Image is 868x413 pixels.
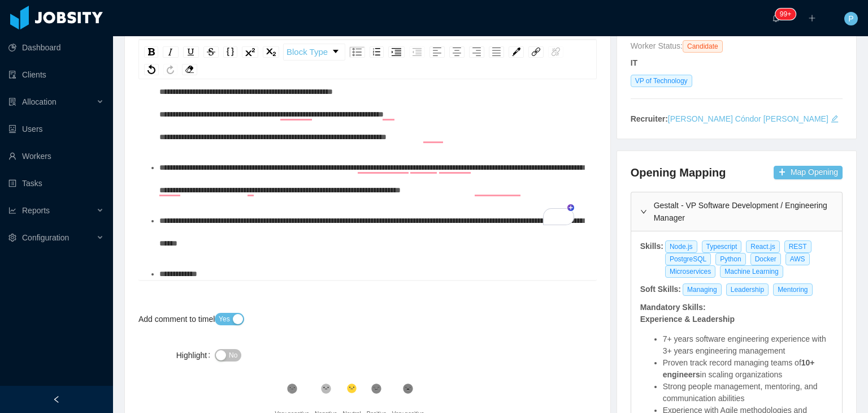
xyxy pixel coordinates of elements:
[283,44,345,61] div: rdw-dropdown
[640,315,735,324] strong: Experience & Leadership
[631,114,668,123] strong: Recruiter:
[409,46,425,58] div: Outdent
[22,206,50,215] span: Reports
[665,265,715,278] span: Microservices
[223,46,237,58] div: Monospace
[663,358,815,379] strong: 10+ engineers
[631,41,683,50] span: Worker Status:
[640,208,647,215] i: icon: right
[665,253,711,265] span: PostgreSQL
[203,46,219,58] div: Strikethrough
[349,46,365,58] div: Unordered
[388,46,405,58] div: Indent
[182,64,197,75] div: Remove
[8,172,104,195] a: icon: profileTasks
[22,233,69,242] span: Configuration
[8,118,104,140] a: icon: robotUsers
[469,46,484,58] div: Right
[183,46,199,58] div: Underline
[848,12,853,25] span: P
[668,114,828,123] a: [PERSON_NAME] Cóndor [PERSON_NAME]
[506,44,526,61] div: rdw-color-picker
[242,46,258,58] div: Superscript
[640,242,663,251] strong: Skills:
[287,41,328,63] span: Block Type
[229,350,237,361] span: No
[263,46,279,58] div: Subscript
[631,75,692,87] span: VP of Technology
[144,46,158,58] div: Bold
[219,313,230,325] span: Yes
[631,165,726,180] h4: Opening Mapping
[163,64,177,75] div: Redo
[449,46,465,58] div: Center
[831,115,839,123] i: icon: edit
[631,192,842,231] div: icon: rightGestalt - VP Software Development / Engineering Manager
[665,240,697,253] span: Node.js
[147,27,588,225] div: To enrich screen reader interactions, please activate Accessibility in Grammarly extension settings
[8,63,104,86] a: icon: auditClients
[144,64,159,75] div: Undo
[808,14,816,22] i: icon: plus
[8,206,16,214] i: icon: line-chart
[284,44,345,60] a: Block Type
[773,283,812,296] span: Mentoring
[489,46,504,58] div: Justify
[640,303,706,312] strong: Mandatory Skills:
[631,58,637,67] strong: IT
[526,44,566,61] div: rdw-link-control
[22,97,57,106] span: Allocation
[370,46,384,58] div: Ordered
[663,333,833,357] li: 7+ years software engineering experience with 3+ years engineering management
[720,265,783,278] span: Machine Learning
[176,351,215,360] label: Highlight
[8,36,104,59] a: icon: pie-chartDashboard
[347,44,427,61] div: rdw-list-control
[785,253,810,265] span: AWS
[427,44,506,61] div: rdw-textalign-control
[138,40,597,79] div: rdw-toolbar
[746,240,779,253] span: React.js
[683,283,722,296] span: Managing
[702,240,742,253] span: Typescript
[715,253,745,265] span: Python
[8,234,16,242] i: icon: setting
[774,166,843,179] button: icon: plusMap Opening
[142,44,281,61] div: rdw-inline-control
[772,14,780,22] i: icon: bell
[429,46,445,58] div: Left
[142,64,180,75] div: rdw-history-control
[163,46,179,58] div: Italic
[138,315,238,324] label: Add comment to timeline?
[663,381,833,405] li: Strong people management, mentoring, and communication abilities
[726,283,769,296] span: Leadership
[528,46,544,58] div: Link
[180,64,199,75] div: rdw-remove-control
[8,98,16,106] i: icon: solution
[775,8,796,20] sup: 1731
[8,145,104,167] a: icon: userWorkers
[548,46,563,58] div: Unlink
[663,357,833,381] li: Proven track record managing teams of in scaling organizations
[138,40,597,280] div: rdw-wrapper
[281,44,347,61] div: rdw-block-control
[750,253,781,265] span: Docker
[683,40,723,53] span: Candidate
[640,285,681,294] strong: Soft Skills:
[784,240,811,253] span: REST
